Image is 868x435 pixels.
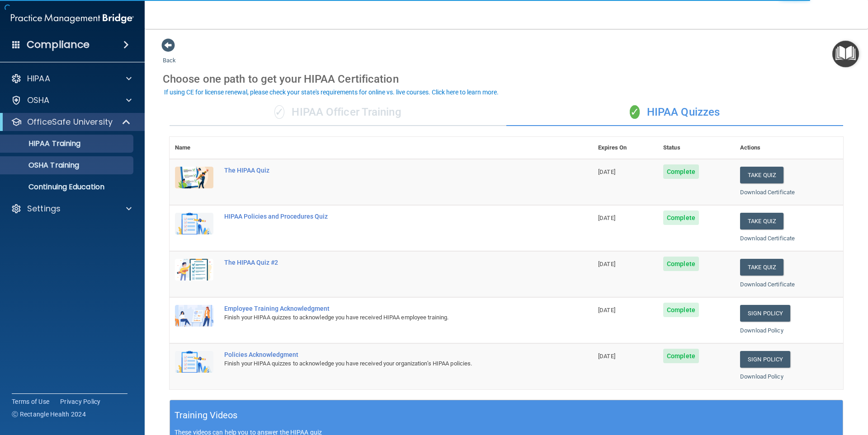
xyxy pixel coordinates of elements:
button: If using CE for license renewal, please check your state's requirements for online vs. live cours... [163,88,500,97]
th: Actions [735,137,843,159]
div: HIPAA Quizzes [506,99,843,126]
span: [DATE] [598,353,615,360]
p: Continuing Education [6,182,129,192]
p: HIPAA Training [6,139,80,148]
a: Download Certificate [740,235,795,242]
span: ✓ [630,105,640,119]
button: Open Resource Center [832,41,859,67]
iframe: Drift Widget Chat Controller [712,371,857,407]
a: Sign Policy [740,351,790,368]
span: Complete [663,164,699,179]
a: HIPAA [11,73,132,84]
p: Settings [27,203,61,214]
span: Complete [663,349,699,363]
div: Finish your HIPAA quizzes to acknowledge you have received your organization’s HIPAA policies. [224,358,547,369]
a: Download Certificate [740,189,795,196]
a: OSHA [11,95,132,106]
span: Ⓒ Rectangle Health 2024 [12,410,86,419]
div: The HIPAA Quiz [224,167,547,174]
div: HIPAA Officer Training [170,99,506,126]
a: Settings [11,203,132,214]
div: Policies Acknowledgment [224,351,547,358]
div: If using CE for license renewal, please check your state's requirements for online vs. live cours... [164,89,499,95]
a: OfficeSafe University [11,117,131,127]
button: Take Quiz [740,213,783,229]
a: Sign Policy [740,305,790,322]
p: HIPAA [27,73,50,84]
p: OSHA [27,95,50,106]
a: Privacy Policy [60,397,101,406]
span: [DATE] [598,261,615,267]
h5: Training Videos [175,407,238,423]
button: Take Quiz [740,259,783,276]
div: HIPAA Policies and Procedures Quiz [224,213,547,220]
span: Complete [663,257,699,271]
a: Back [163,46,176,64]
button: Take Quiz [740,167,783,183]
th: Expires On [593,137,658,159]
span: [DATE] [598,168,615,175]
img: PMB logo [11,9,134,28]
div: Finish your HIPAA quizzes to acknowledge you have received HIPAA employee training. [224,312,547,323]
div: The HIPAA Quiz #2 [224,259,547,266]
p: OfficeSafe University [27,117,113,127]
span: [DATE] [598,307,615,313]
p: OSHA Training [6,161,79,170]
span: Complete [663,303,699,317]
span: [DATE] [598,215,615,221]
div: Employee Training Acknowledgment [224,305,547,312]
div: Choose one path to get your HIPAA Certification [163,66,850,92]
h4: Compliance [27,38,90,51]
a: Terms of Use [12,397,49,406]
span: ✓ [274,105,284,119]
th: Status [658,137,735,159]
a: Download Certificate [740,281,795,288]
a: Download Policy [740,327,783,334]
th: Name [170,137,219,159]
span: Complete [663,210,699,225]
